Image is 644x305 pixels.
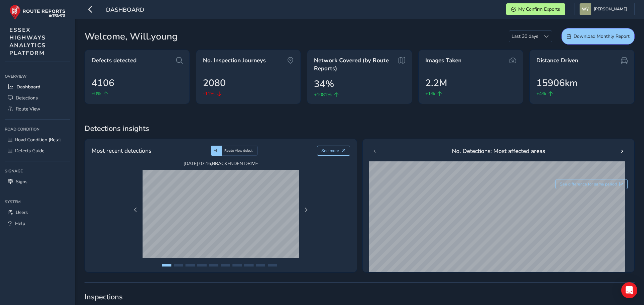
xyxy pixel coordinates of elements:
span: 4106 [92,76,114,90]
img: diamond-layout [580,3,591,15]
button: Previous Page [131,205,140,215]
span: ESSEX HIGHWAYS ANALYTICS PLATFORM [9,26,46,57]
button: Page 9 [256,264,265,266]
span: Most recent detections [92,146,151,155]
span: 15906km [536,76,578,90]
span: Images Taken [425,57,462,65]
button: Page 2 [174,264,183,266]
span: Defects Guide [15,148,44,154]
button: Next Page [301,205,311,215]
span: AI [214,148,217,153]
span: No. Inspection Journeys [203,57,266,65]
div: Open Intercom Messenger [621,282,637,298]
span: +0% [92,90,101,97]
span: Detections [16,95,38,101]
span: 2080 [203,76,226,90]
a: Detections [5,92,70,103]
button: Page 7 [232,264,242,266]
span: Dashboard [16,84,40,90]
span: Distance Driven [536,57,578,65]
a: Dashboard [5,81,70,92]
span: Last 30 days [509,31,541,42]
span: +1081% [314,91,332,98]
span: Signs [16,178,28,185]
span: See difference for same period [560,181,617,187]
div: Overview [5,71,70,81]
button: Download Monthly Report [561,28,635,45]
span: [PERSON_NAME] [594,3,627,15]
button: Page 8 [244,264,254,266]
img: rr logo [9,5,65,20]
span: 2.2M [425,76,447,90]
button: My Confirm Exports [506,3,565,15]
span: Detections insights [85,124,635,134]
div: AI [211,146,222,156]
span: -11% [203,90,215,97]
span: Inspections [85,292,635,302]
button: Page 3 [185,264,195,266]
span: Welcome, Will.young [85,29,178,44]
div: Signage [5,166,70,176]
a: Route View [5,103,70,115]
span: No. Detections: Most affected areas [452,147,545,155]
a: Road Condition (Beta) [5,134,70,145]
a: Defects Guide [5,145,70,156]
button: See difference for same period [555,179,628,189]
span: Route View defect [224,148,253,153]
div: Route View defect [222,146,258,156]
button: Page 10 [268,264,277,266]
span: [DATE] 07:16 , BRACKENDEN DRIVE [143,160,299,167]
a: Users [5,207,70,218]
span: My Confirm Exports [518,6,560,12]
span: +4% [536,90,546,97]
span: Download Monthly Report [574,33,630,40]
span: Network Covered (by Route Reports) [314,57,396,72]
button: Page 4 [197,264,207,266]
button: Page 5 [209,264,218,266]
button: Page 6 [221,264,230,266]
span: Users [16,209,28,216]
span: Route View [16,106,40,112]
span: +1% [425,90,435,97]
span: Dashboard [106,6,144,15]
span: 34% [314,77,334,91]
span: Defects detected [92,57,137,65]
a: Help [5,218,70,229]
div: Road Condition [5,124,70,134]
button: See more [317,146,350,156]
button: Page 1 [162,264,171,266]
button: [PERSON_NAME] [580,3,630,15]
span: Help [15,220,25,227]
div: System [5,197,70,207]
span: Road Condition (Beta) [15,137,61,143]
span: See more [321,148,339,153]
a: Signs [5,176,70,187]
